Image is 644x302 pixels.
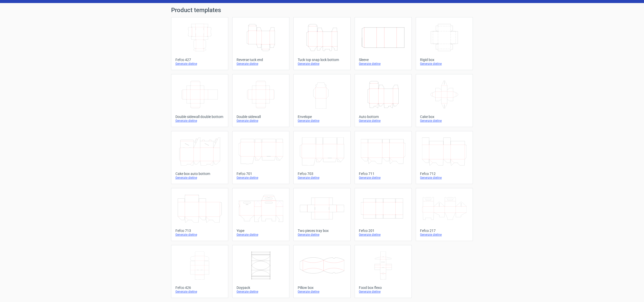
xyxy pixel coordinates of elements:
div: Tuck top snap lock bottom [298,58,346,62]
div: Envelope [298,115,346,119]
a: DoypackGenerate dieline [232,245,289,298]
div: Generate dieline [420,176,469,180]
div: Generate dieline [237,290,285,294]
a: Cake box auto bottomGenerate dieline [171,131,228,184]
a: Reverse tuck endGenerate dieline [232,17,289,70]
div: Double sidewall [237,115,285,119]
div: Fefco 217 [420,229,469,233]
div: Generate dieline [298,62,346,66]
div: Generate dieline [359,62,407,66]
a: Fefco 426Generate dieline [171,245,228,298]
div: Double sidewall double bottom [175,115,224,119]
a: SleeveGenerate dieline [355,17,412,70]
a: Fefco 201Generate dieline [355,188,412,241]
div: Fefco 713 [175,229,224,233]
div: Generate dieline [420,119,469,123]
a: YopeGenerate dieline [232,188,289,241]
div: Fefco 427 [175,58,224,62]
div: Fefco 711 [359,172,407,176]
div: Generate dieline [420,62,469,66]
a: Fefco 701Generate dieline [232,131,289,184]
div: Generate dieline [359,119,407,123]
div: Cake box [420,115,469,119]
div: Fefco 201 [359,229,407,233]
div: Pillow box [298,286,346,290]
div: Doypack [237,286,285,290]
a: Fefco 711Generate dieline [355,131,412,184]
div: Fefco 712 [420,172,469,176]
div: Yope [237,229,285,233]
div: Generate dieline [359,233,407,237]
div: Generate dieline [359,176,407,180]
div: Generate dieline [298,119,346,123]
a: Auto bottomGenerate dieline [355,74,412,127]
a: Fefco 703Generate dieline [293,131,351,184]
div: Generate dieline [175,62,224,66]
a: Cake boxGenerate dieline [416,74,473,127]
div: Fefco 426 [175,286,224,290]
div: Rigid box [420,58,469,62]
div: Generate dieline [298,290,346,294]
a: Fefco 712Generate dieline [416,131,473,184]
div: Generate dieline [175,290,224,294]
a: Fefco 217Generate dieline [416,188,473,241]
a: Fefco 427Generate dieline [171,17,228,70]
a: EnvelopeGenerate dieline [293,74,351,127]
div: Generate dieline [175,233,224,237]
div: Cake box auto bottom [175,172,224,176]
a: Pillow boxGenerate dieline [293,245,351,298]
div: Generate dieline [359,290,407,294]
div: Generate dieline [237,233,285,237]
a: Two pieces tray boxGenerate dieline [293,188,351,241]
div: Generate dieline [420,233,469,237]
div: Generate dieline [237,119,285,123]
div: Auto bottom [359,115,407,119]
div: Food box flexo [359,286,407,290]
a: Rigid boxGenerate dieline [416,17,473,70]
div: Fefco 701 [237,172,285,176]
div: Generate dieline [175,176,224,180]
div: Generate dieline [298,176,346,180]
div: Generate dieline [237,176,285,180]
div: Generate dieline [237,62,285,66]
div: Sleeve [359,58,407,62]
a: Fefco 713Generate dieline [171,188,228,241]
div: Two pieces tray box [298,229,346,233]
a: Tuck top snap lock bottomGenerate dieline [293,17,351,70]
div: Fefco 703 [298,172,346,176]
div: Reverse tuck end [237,58,285,62]
a: Double sidewall double bottomGenerate dieline [171,74,228,127]
h1: Product templates [171,7,473,13]
div: Generate dieline [175,119,224,123]
div: Generate dieline [298,233,346,237]
a: Double sidewallGenerate dieline [232,74,289,127]
a: Food box flexoGenerate dieline [355,245,412,298]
